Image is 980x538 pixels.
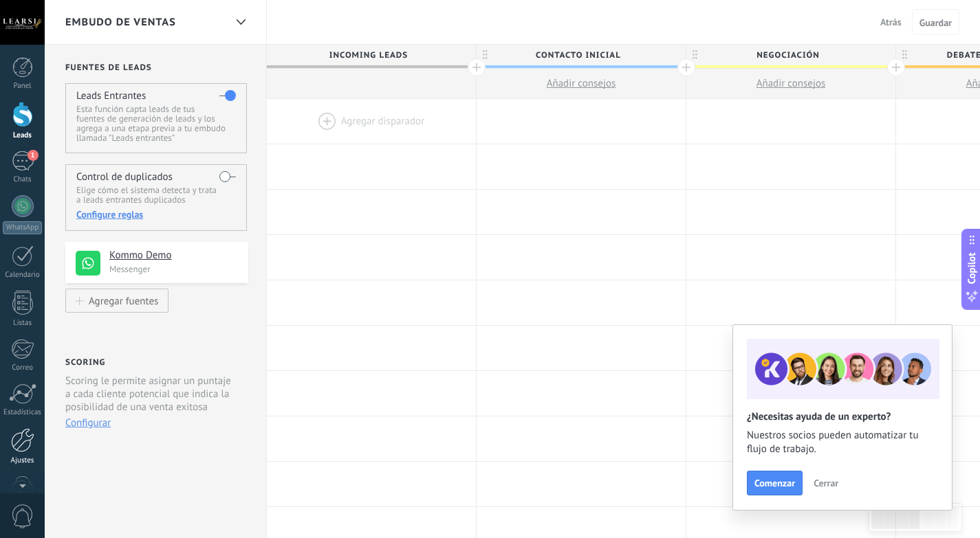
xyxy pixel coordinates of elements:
button: Comenzar [747,471,803,495]
div: Agregar fuentes [89,295,158,306]
button: Añadir consejos [477,69,686,98]
div: Estadísticas [3,408,43,417]
h4: Leads Entrantes [76,89,146,102]
h2: ¿Necesitas ayuda de un experto? [747,410,938,423]
span: Nuestros socios pueden automatizar tu flujo de trabajo. [747,429,938,456]
button: Configurar [65,416,111,429]
div: Calendario [3,271,43,280]
h2: Fuentes de leads [65,63,248,73]
span: Embudo de ventas [65,16,176,29]
span: Añadir consejos [547,77,616,90]
button: Atrás [875,12,907,32]
span: Copilot [965,252,979,284]
span: Cerrar [814,478,838,488]
div: Negociación [686,45,895,65]
div: Listas [3,319,43,328]
span: 1 [28,150,39,161]
h4: Kommo Demo [109,249,238,262]
p: Messenger [109,263,240,275]
div: Configure reglas [76,208,235,221]
button: Guardar [912,9,959,35]
span: Incoming leads [267,45,469,66]
div: WhatsApp [3,221,42,234]
div: Correo [3,363,43,372]
span: Comenzar [754,478,795,488]
div: Embudo de ventas [229,9,252,36]
div: Leads [3,131,43,140]
p: Esta función capta leads de tus fuentes de generación de leads y los agrega a una etapa previa a ... [76,104,235,143]
span: Guardar [919,18,952,27]
p: Scoring le permite asignar un puntaje a cada cliente potencial que indica la posibilidad de una v... [65,374,237,414]
p: Elige cómo el sistema detecta y trata a leads entrantes duplicados [76,186,235,205]
div: Contacto inicial [477,45,686,65]
h2: Scoring [65,357,105,368]
button: Cerrar [807,473,845,493]
span: Negociación [686,45,889,66]
button: Añadir consejos [686,69,895,98]
div: Incoming leads [267,45,476,65]
span: Contacto inicial [477,45,679,66]
div: Panel [3,82,43,91]
span: Añadir consejos [756,77,826,90]
button: Agregar fuentes [65,289,168,313]
h4: Control de duplicados [76,170,173,183]
div: Chats [3,175,43,184]
span: Atrás [880,16,902,28]
div: Ajustes [3,456,43,465]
